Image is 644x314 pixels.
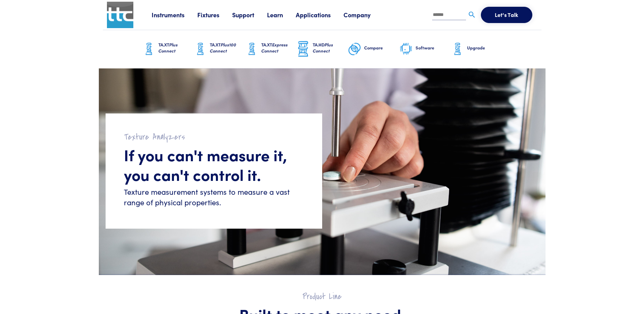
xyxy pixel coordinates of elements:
[158,42,194,54] h6: TA.XT
[467,45,502,51] h6: Upgrade
[124,145,304,184] h1: If you can't measure it, you can't control it.
[399,30,451,68] a: Software
[124,132,304,142] h2: Texture Analyzers
[152,11,197,19] a: Instruments
[245,30,296,68] a: TA.XTExpress Connect
[107,2,133,28] img: ttc_logo_1x1_v1.0.png
[124,187,304,208] h6: Texture measurement systems to measure a vast range of physical properties.
[348,41,361,58] img: compare-graphic.png
[416,45,451,51] h6: Software
[364,45,399,51] h6: Compare
[210,42,245,54] h6: TA.XT
[232,11,267,19] a: Support
[261,41,288,54] span: Express Connect
[142,41,156,58] img: ta-xt-graphic.png
[313,41,333,54] span: Plus Connect
[348,30,399,68] a: Compare
[210,41,236,54] span: Plus100 Connect
[194,30,245,68] a: TA.XTPlus100 Connect
[142,30,194,68] a: TA.XTPlus Connect
[245,41,259,58] img: ta-xt-graphic.png
[194,41,207,58] img: ta-xt-graphic.png
[451,41,464,58] img: ta-xt-graphic.png
[343,11,383,19] a: Company
[481,7,532,23] button: Let's Talk
[451,30,502,68] a: Upgrade
[158,41,178,54] span: Plus Connect
[261,42,296,54] h6: TA.XT
[296,30,348,68] a: TA.HDPlus Connect
[296,11,343,19] a: Applications
[267,11,296,19] a: Learn
[399,42,413,56] img: software-graphic.png
[296,40,310,58] img: ta-hd-graphic.png
[197,11,232,19] a: Fixtures
[119,291,525,302] h2: Product Line
[313,42,348,54] h6: TA.HD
